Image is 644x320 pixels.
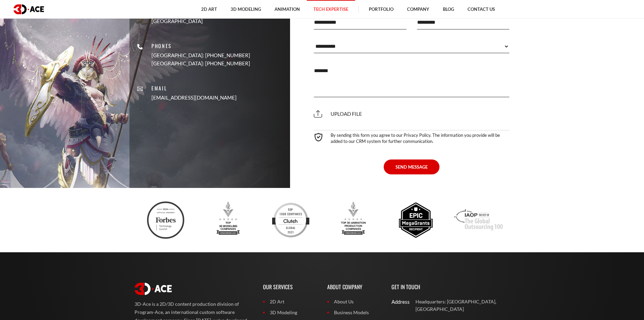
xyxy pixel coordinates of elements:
[263,276,317,298] p: Our Services
[397,201,434,239] img: Epic megagrants recipient
[263,298,317,305] a: 2D Art
[391,298,403,306] div: Address
[151,59,250,67] p: [GEOGRAPHIC_DATA]: [PHONE_NUMBER]
[272,201,309,239] img: Clutch top developers
[151,42,250,50] p: Phones
[151,84,237,92] p: Email
[314,130,510,144] div: By sending this form you agree to our Privacy Policy. The information you provide will be added t...
[151,94,237,102] a: [EMAIL_ADDRESS][DOMAIN_NAME]
[454,201,503,239] img: Iaop award
[327,309,381,316] a: Business Models
[263,309,317,316] a: 3D Modeling
[384,159,439,174] button: SEND MESSAGE
[335,201,372,239] img: Top 3d animation production companies designrush 2023
[314,111,362,117] span: Upload file
[415,298,510,313] p: Headquarters: [GEOGRAPHIC_DATA], [GEOGRAPHIC_DATA]
[14,4,44,14] img: logo dark
[147,201,184,239] img: Ftc badge 3d ace 2024
[135,283,172,295] img: logo white
[391,276,510,298] p: Get In Touch
[210,201,247,239] img: Top 3d modeling companies designrush award 2023
[327,298,381,305] a: About Us
[151,51,250,59] p: [GEOGRAPHIC_DATA]: [PHONE_NUMBER]
[327,276,381,298] p: About Company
